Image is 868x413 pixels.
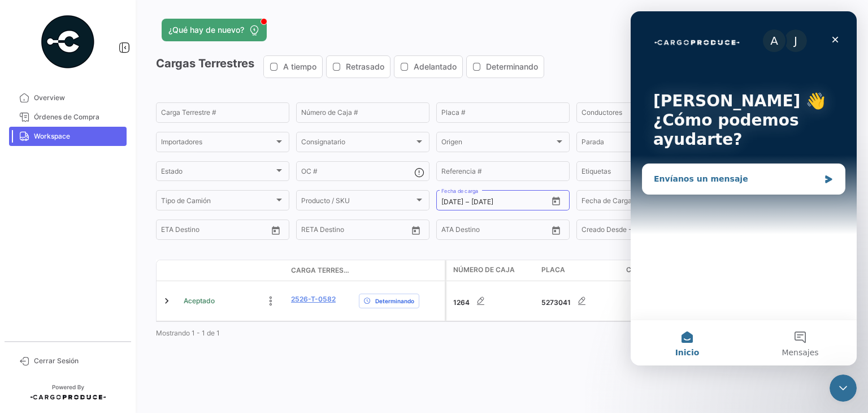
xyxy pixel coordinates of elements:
[301,140,414,148] span: Consignatario
[264,56,322,78] button: A tiempo
[354,266,445,275] datatable-header-cell: Delay Status
[441,198,463,206] input: Desde
[161,227,181,235] input: Desde
[179,266,287,275] datatable-header-cell: Estado
[168,24,244,36] span: ¿Qué hay de nuevo?
[329,227,380,235] input: Hasta
[537,260,622,281] datatable-header-cell: Placa
[394,56,462,78] button: Adelantado
[486,61,538,72] span: Determinando
[407,222,424,239] button: Open calendar
[541,290,617,312] div: 5273041
[161,198,274,206] span: Tipo de Camión
[581,198,602,206] input: Desde
[441,227,476,235] input: ATA Desde
[414,61,457,72] span: Adelantado
[446,260,537,281] datatable-header-cell: Número de Caja
[346,61,384,72] span: Retrasado
[327,56,390,78] button: Retrasado
[301,227,322,235] input: Desde
[34,131,122,141] span: Workspace
[581,140,695,148] span: Parada
[471,198,522,206] input: Hasta
[267,222,284,239] button: Open calendar
[161,295,172,307] a: Expand/Collapse Row
[441,140,554,148] span: Origen
[283,61,316,72] span: A tiempo
[453,290,532,312] div: 1264
[162,19,267,41] button: ¿Qué hay de nuevo?
[291,294,336,304] a: 2526-T-0582
[622,260,746,281] datatable-header-cell: Conductores
[9,88,127,107] a: Overview
[184,296,215,306] span: Aceptado
[301,198,414,206] span: Producto / SKU
[161,169,274,177] span: Estado
[631,11,857,365] iframe: Intercom live chat
[291,265,350,276] span: Carga Terrestre #
[189,227,240,235] input: Hasta
[34,112,122,122] span: Órdenes de Compra
[467,56,544,78] button: Determinando
[161,140,274,148] span: Importadores
[34,356,122,366] span: Cerrar Sesión
[581,169,695,177] span: Etiquetas
[548,192,565,209] button: Open calendar
[626,265,679,275] span: Conductores
[581,110,695,118] span: Conductores
[156,55,548,78] h3: Cargas Terrestres
[156,329,220,337] span: Mostrando 1 - 1 de 1
[9,127,127,146] a: Workspace
[830,375,857,402] iframe: Intercom live chat
[610,198,661,206] input: Hasta
[548,222,565,239] button: Open calendar
[9,107,127,127] a: Órdenes de Compra
[581,227,627,235] input: Creado Desde
[40,14,96,70] img: powered-by.png
[453,265,515,275] span: Número de Caja
[287,261,354,280] datatable-header-cell: Carga Terrestre #
[466,198,469,206] span: –
[375,296,414,306] span: Determinando
[34,93,122,103] span: Overview
[484,227,535,235] input: ATA Hasta
[541,265,565,275] span: Placa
